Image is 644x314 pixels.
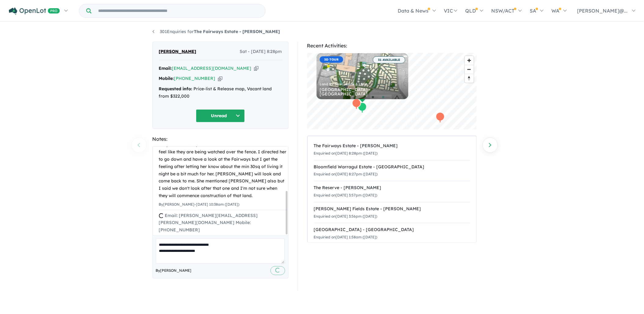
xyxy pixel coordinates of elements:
span: [PERSON_NAME]@... [577,8,628,14]
strong: Mobile: [159,76,174,81]
div: [PERSON_NAME] Fields Estate - [PERSON_NAME] [314,205,470,213]
small: Enquiried on [DATE] 1:58am ([DATE]) [314,235,377,239]
span: By [PERSON_NAME] [156,267,192,274]
button: Zoom in [465,56,474,65]
small: Enquiried on [DATE] 8:27pm ([DATE]) [314,172,378,176]
div: The Reserve - [PERSON_NAME] [314,184,470,192]
nav: breadcrumb [153,28,492,36]
a: Bloomfield Warragul Estate - [GEOGRAPHIC_DATA]Enquiried on[DATE] 8:27pm ([DATE]) [314,160,470,181]
button: Copy [218,75,223,82]
a: 301Enquiries forThe Fairways Estate - [PERSON_NAME] [153,29,280,34]
div: Price-list & Release map, Vacant land from $322,000 [159,85,282,100]
span: 3D TOUR [320,56,343,63]
div: Notes: [153,135,289,143]
div: Recent Activities: [307,42,477,50]
a: The Reserve - [PERSON_NAME]Enquiried on[DATE] 3:57pm ([DATE]) [314,181,470,202]
small: Enquiried on [DATE] 3:57pm ([DATE]) [314,193,377,197]
small: By [PERSON_NAME] - [DATE] 10:38am ([DATE]) [159,202,240,207]
a: 3D TOUR 31 AVAILABLE Land for Sale | House & Land [GEOGRAPHIC_DATA] - [GEOGRAPHIC_DATA] [317,53,408,99]
span: Sat - [DATE] 8:28pm [240,48,282,55]
a: [EMAIL_ADDRESS][DOMAIN_NAME] [172,65,252,71]
div: Map marker [358,102,367,114]
div: Map marker [352,99,361,110]
a: The Fairways Estate - [PERSON_NAME]Enquiried on[DATE] 8:28pm ([DATE]) [314,139,470,160]
span: [PERSON_NAME] [159,48,197,55]
button: Zoom out [465,65,474,74]
strong: The Fairways Estate - [PERSON_NAME] [194,29,280,34]
a: [GEOGRAPHIC_DATA] - [GEOGRAPHIC_DATA]Enquiried on[DATE] 1:58am ([DATE]) [314,223,470,244]
div: [GEOGRAPHIC_DATA] - [GEOGRAPHIC_DATA] [314,226,470,234]
div: [GEOGRAPHIC_DATA] - [GEOGRAPHIC_DATA] [320,88,405,96]
strong: Email: [159,65,172,71]
img: Openlot PRO Logo White [9,7,60,15]
input: Try estate name, suburb, builder or developer [93,4,264,17]
button: Unread [196,109,245,122]
canvas: Map [307,53,477,129]
strong: Requested info: [159,86,193,92]
div: The Fairways Estate - [PERSON_NAME] [314,142,470,150]
button: Reset bearing to north [465,74,474,83]
a: [PERSON_NAME] Fields Estate - [PERSON_NAME]Enquiried on[DATE] 3:56pm ([DATE]) [314,202,470,223]
a: [PHONE_NUMBER] [174,76,215,81]
small: Enquiried on [DATE] 3:56pm ([DATE]) [314,214,377,219]
small: Enquiried on [DATE] 8:28pm ([DATE]) [314,151,378,155]
div: Bloomfield Warragul Estate - [GEOGRAPHIC_DATA] [314,163,470,171]
span: 31 AVAILABLE [373,56,405,63]
span: Email: [PERSON_NAME][EMAIL_ADDRESS][PERSON_NAME][DOMAIN_NAME] Mobile: [PHONE_NUMBER] [159,213,258,233]
button: Copy [254,65,259,72]
div: Map marker [436,112,445,123]
div: Land for Sale | House & Land [320,83,405,86]
div: [DATE] CG CALLED and spoke with [PERSON_NAME]. She doesn't like her Neighbours looking over her f... [159,127,287,200]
